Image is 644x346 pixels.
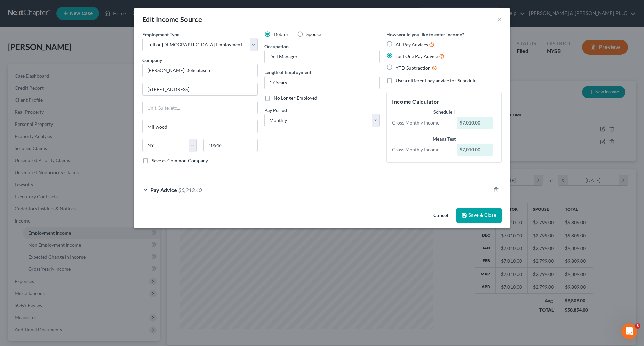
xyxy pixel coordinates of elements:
label: How would you like to enter income? [386,31,464,38]
span: Just One Pay Advice [396,53,438,59]
span: Debtor [274,31,289,37]
div: $7,010.00 [457,144,494,156]
span: All Pay Advices [396,42,428,47]
button: Save & Close [456,208,502,223]
span: Company [142,57,162,63]
input: Search company by name... [142,64,258,77]
span: YTD Subtraction [396,65,431,71]
button: Cancel [428,209,453,223]
input: Unit, Suite, etc... [143,101,257,114]
span: Use a different pay advice for Schedule I [396,78,479,83]
input: ex: 2 years [265,76,379,89]
label: Length of Employment [264,69,311,76]
div: $7,010.00 [457,117,494,129]
span: 3 [635,323,640,329]
div: Means Test [392,136,496,142]
label: Occupation [264,43,289,50]
input: Enter address... [143,83,257,96]
span: Pay Advice [150,187,177,193]
span: $6,213.40 [178,187,202,193]
input: Enter city... [143,120,257,133]
div: Gross Monthly Income [389,146,453,153]
div: Gross Monthly Income [389,119,453,126]
input: -- [265,50,379,63]
div: Edit Income Source [142,15,202,24]
span: Employment Type [142,32,179,37]
input: Enter zip... [203,139,258,152]
div: Schedule I [392,109,496,115]
iframe: Intercom live chat [621,323,637,339]
span: Pay Period [264,107,287,113]
h5: Income Calculator [392,98,496,106]
button: × [497,15,502,23]
span: No Longer Employed [274,95,317,101]
span: Spouse [306,31,321,37]
span: Save as Common Company [152,158,208,163]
